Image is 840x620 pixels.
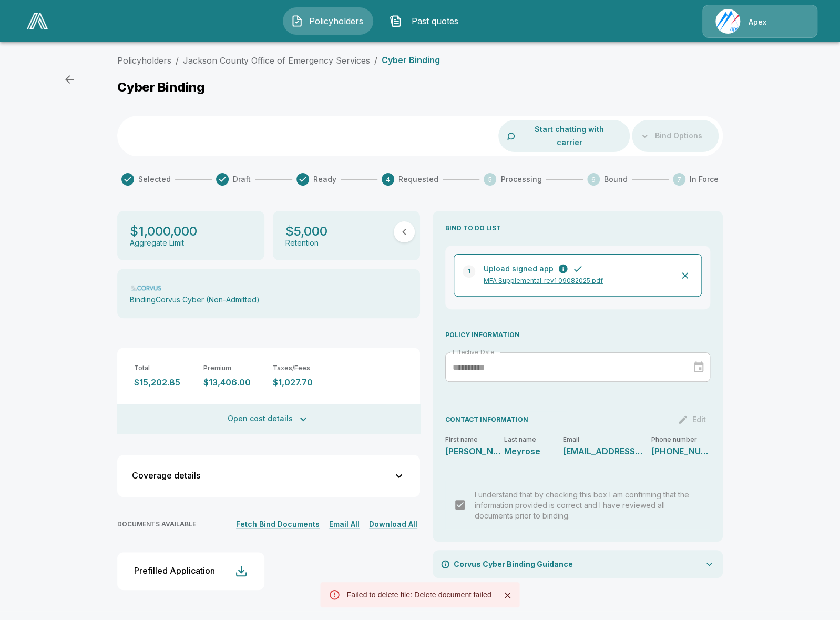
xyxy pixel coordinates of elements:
a: Jackson County Office of Emergency Services [183,55,370,66]
p: $1,027.70 [273,378,334,388]
p: 773-875-4111 [651,447,710,455]
text: 6 [591,176,596,184]
span: Processing [500,174,541,185]
img: Policyholders Icon [291,15,303,27]
p: Cyber Binding [382,55,440,65]
p: Upload signed app [484,263,554,274]
img: Agency Icon [715,9,740,34]
p: POLICY INFORMATION [445,330,710,340]
p: $15,202.85 [134,378,195,388]
p: meyrose@apexinsurance.com [563,447,642,455]
li: / [374,54,377,67]
button: Prefilled Application [117,552,264,590]
button: Email All [326,518,362,531]
li: / [176,54,179,67]
button: Policyholders IconPolicyholders [283,7,373,35]
p: $13,406.00 [203,378,264,388]
span: Policyholders [308,15,365,27]
button: Coverage details [124,461,414,491]
button: Past quotes IconPast quotes [382,7,472,35]
button: Open cost details [117,404,420,434]
text: 7 [677,176,681,184]
span: Bound [604,174,628,185]
p: Retention [285,239,319,248]
p: Aggregate Limit [130,239,184,248]
a: Policyholders [117,55,171,66]
button: Fetch Bind Documents [233,518,322,531]
p: CONTACT INFORMATION [445,415,528,424]
div: Prefilled Application [134,566,215,576]
p: Cyber Binding [117,79,205,95]
p: DOCUMENTS AVAILABLE [117,521,196,528]
img: Carrier Logo [130,282,162,293]
p: Phone number [651,436,710,443]
button: Close [500,587,516,603]
img: AA Logo [27,13,48,29]
span: Past quotes [406,15,464,27]
span: Ready [313,174,336,185]
p: Binding Corvus Cyber (Non-Admitted) [130,296,260,304]
label: Effective Date [453,348,494,357]
div: Coverage details [132,471,393,480]
p: Total [134,364,195,372]
button: A signed copy of the submitted cyber application [558,263,568,274]
button: Download All [366,518,420,531]
p: Meyrose [504,447,563,455]
span: In Force [690,174,719,185]
p: $1,000,000 [130,223,197,239]
span: I understand that by checking this box I am confirming that the information provided is correct a... [475,490,689,520]
p: Corvus Cyber Binding Guidance [454,558,573,570]
text: 4 [386,176,390,184]
nav: breadcrumb [117,54,440,67]
p: 1 [468,267,470,276]
a: Agency IconApex [702,5,817,38]
p: Taxes/Fees [273,364,334,372]
p: BIND TO DO LIST [445,223,710,233]
p: Annette [445,447,504,455]
p: Premium [203,364,264,372]
span: Selected [138,174,171,185]
button: Start chatting with carrier [517,120,621,152]
p: $5,000 [285,223,327,239]
p: Email [563,436,651,443]
p: First name [445,436,504,443]
p: MFA Supplemental_rev1 09082025.pdf [484,276,669,286]
img: Past quotes Icon [390,15,402,27]
span: Draft [233,174,251,185]
p: Last name [504,436,563,443]
text: 5 [488,176,492,184]
div: Failed to delete file: Delete document failed [346,585,491,604]
p: Apex [749,17,766,27]
span: Requested [398,174,438,185]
